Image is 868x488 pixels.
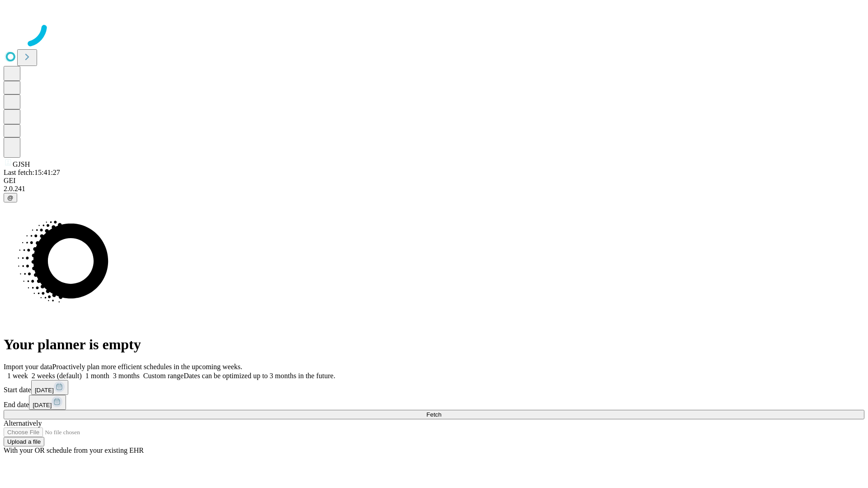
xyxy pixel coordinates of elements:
[13,160,30,168] span: GJSH
[29,395,66,410] button: [DATE]
[4,380,864,395] div: Start date
[33,402,52,408] span: [DATE]
[426,411,441,418] span: Fetch
[4,437,44,446] button: Upload a file
[4,395,864,410] div: End date
[85,372,109,380] span: 1 month
[4,446,144,454] span: With your OR schedule from your existing EHR
[7,372,28,380] span: 1 week
[4,177,864,185] div: GEI
[32,372,82,380] span: 2 weeks (default)
[31,380,68,395] button: [DATE]
[4,185,864,193] div: 2.0.241
[7,194,14,201] span: @
[113,372,140,380] span: 3 months
[4,193,17,202] button: @
[4,336,864,353] h1: Your planner is empty
[4,419,42,427] span: Alternatively
[4,410,864,419] button: Fetch
[4,169,60,176] span: Last fetch: 15:41:27
[52,363,242,371] span: Proactively plan more efficient schedules in the upcoming weeks.
[4,363,52,371] span: Import your data
[184,372,335,380] span: Dates can be optimized up to 3 months in the future.
[35,387,54,394] span: [DATE]
[143,372,184,380] span: Custom range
